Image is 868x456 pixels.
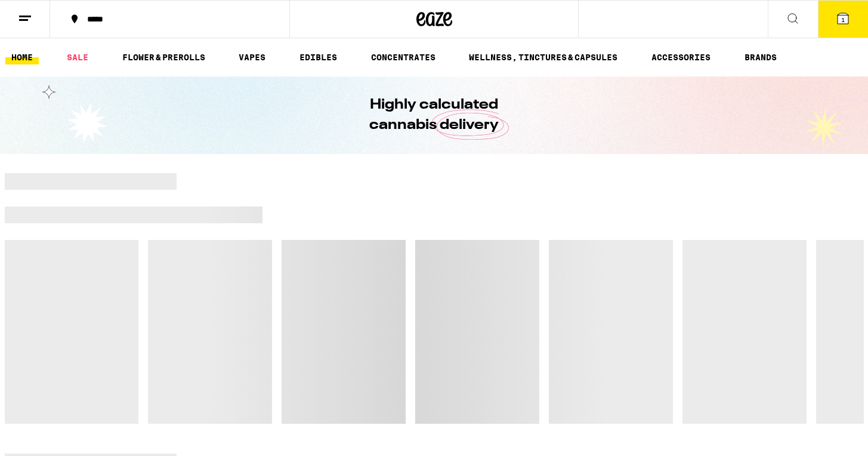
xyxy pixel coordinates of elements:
a: VAPES [233,50,271,64]
span: 1 [841,16,845,23]
a: SALE [61,50,94,64]
a: EDIBLES [294,50,343,64]
a: WELLNESS, TINCTURES & CAPSULES [463,50,623,64]
a: BRANDS [739,50,783,64]
button: 1 [818,1,868,38]
a: HOME [5,50,39,64]
a: FLOWER & PREROLLS [116,50,211,64]
a: CONCENTRATES [365,50,441,64]
a: ACCESSORIES [645,50,716,64]
h1: Highly calculated cannabis delivery [336,95,533,135]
